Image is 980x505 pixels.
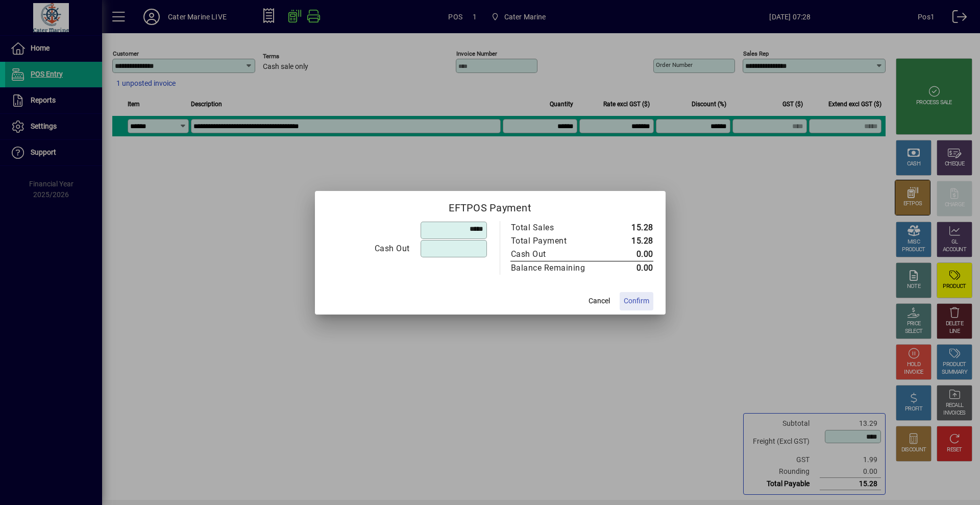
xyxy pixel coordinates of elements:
div: Cash Out [511,248,597,260]
td: 15.28 [607,234,653,248]
h2: EFTPOS Payment [315,191,666,221]
td: 0.00 [607,248,653,261]
button: Cancel [583,292,616,310]
span: Cancel [589,296,610,306]
span: Confirm [624,296,649,306]
button: Confirm [620,292,653,310]
div: Cash Out [328,243,410,255]
td: 0.00 [607,261,653,275]
td: Total Payment [510,234,607,248]
td: 15.28 [607,221,653,234]
div: Balance Remaining [511,262,597,274]
td: Total Sales [510,221,607,234]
